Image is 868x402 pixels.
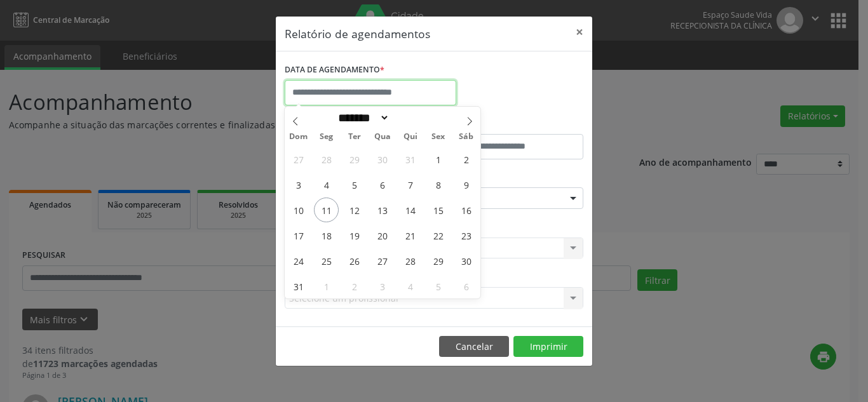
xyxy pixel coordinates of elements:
span: Agosto 23, 2025 [454,223,478,248]
span: Setembro 5, 2025 [426,274,451,298]
span: Julho 30, 2025 [370,147,395,171]
span: Agosto 19, 2025 [342,223,367,248]
span: Agosto 10, 2025 [286,198,311,222]
span: Seg [313,133,341,141]
input: Year [390,111,431,124]
span: Agosto 15, 2025 [426,198,451,222]
span: Qua [369,133,397,141]
label: DATA DE AGENDAMENTO [285,60,384,80]
span: Qui [397,133,424,141]
span: Setembro 2, 2025 [342,274,367,298]
span: Dom [285,133,313,141]
span: Agosto 3, 2025 [286,172,311,197]
button: Cancelar [439,336,509,358]
span: Agosto 7, 2025 [398,172,423,197]
span: Agosto 28, 2025 [398,248,423,273]
select: Month [334,111,390,124]
button: Imprimir [513,336,583,358]
span: Agosto 27, 2025 [370,248,395,273]
h5: Relatório de agendamentos [285,25,430,42]
span: Julho 29, 2025 [342,147,367,171]
span: Agosto 30, 2025 [454,248,478,273]
span: Setembro 3, 2025 [370,274,395,298]
span: Agosto 16, 2025 [454,198,478,222]
span: Julho 27, 2025 [286,147,311,171]
label: ATÉ [437,114,583,134]
span: Julho 31, 2025 [398,147,423,171]
span: Sáb [452,133,480,141]
span: Julho 28, 2025 [314,147,339,171]
span: Agosto 22, 2025 [426,223,451,248]
span: Agosto 1, 2025 [426,147,451,171]
button: Close [567,17,592,48]
span: Agosto 20, 2025 [370,223,395,248]
span: Setembro 1, 2025 [314,274,339,298]
span: Agosto 21, 2025 [398,223,423,248]
span: Agosto 6, 2025 [370,172,395,197]
span: Agosto 24, 2025 [286,248,311,273]
span: Agosto 9, 2025 [454,172,478,197]
span: Agosto 13, 2025 [370,198,395,222]
span: Agosto 4, 2025 [314,172,339,197]
span: Agosto 12, 2025 [342,198,367,222]
span: Agosto 29, 2025 [426,248,451,273]
span: Agosto 2, 2025 [454,147,478,171]
span: Agosto 17, 2025 [286,223,311,248]
span: Agosto 18, 2025 [314,223,339,248]
span: Agosto 25, 2025 [314,248,339,273]
span: Sex [424,133,452,141]
span: Agosto 31, 2025 [286,274,311,298]
span: Setembro 6, 2025 [454,274,478,298]
span: Agosto 26, 2025 [342,248,367,273]
span: Ter [341,133,369,141]
span: Setembro 4, 2025 [398,274,423,298]
span: Agosto 14, 2025 [398,198,423,222]
span: Agosto 5, 2025 [342,172,367,197]
span: Agosto 11, 2025 [314,198,339,222]
span: Agosto 8, 2025 [426,172,451,197]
